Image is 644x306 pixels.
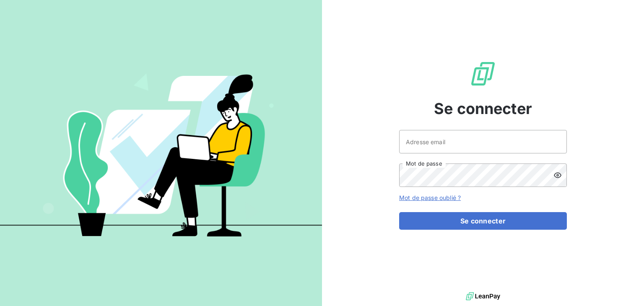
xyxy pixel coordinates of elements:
[399,212,567,230] button: Se connecter
[466,290,500,303] img: logo
[399,130,567,153] input: placeholder
[434,97,532,120] span: Se connecter
[470,60,496,87] img: Logo LeanPay
[399,194,461,201] a: Mot de passe oublié ?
